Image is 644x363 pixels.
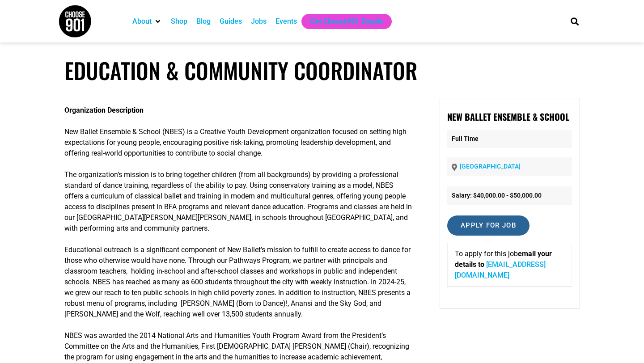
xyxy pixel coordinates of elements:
a: Get Choose901 Emails [310,16,383,27]
strong: Organization Description [64,106,144,114]
div: About [128,14,166,29]
input: Apply for job [447,215,530,236]
a: Shop [171,16,187,27]
a: Events [275,16,297,27]
p: Educational outreach is a significant component of New Ballet’s mission to fulfill to create acce... [64,245,414,320]
p: Full Time [447,130,572,148]
h1: Education & Community Coordinator [64,57,580,84]
li: Salary: $40,000.00 - $50,000.00 [447,186,572,205]
a: [GEOGRAPHIC_DATA] [460,163,521,170]
p: To apply for this job [455,249,564,281]
a: About [132,16,152,27]
nav: Main nav [128,14,555,29]
a: Jobs [251,16,267,27]
strong: New Ballet Ensemble & School [447,110,569,123]
p: New Ballet Ensemble & School (NBES) is a Creative Youth Development organization focused on setti... [64,127,414,159]
div: Search [568,14,582,29]
p: The organization’s mission is to bring together children (from all backgrounds) by providing a pr... [64,169,414,234]
a: Blog [196,16,211,27]
a: [EMAIL_ADDRESS][DOMAIN_NAME] [455,260,546,279]
a: Guides [220,16,242,27]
